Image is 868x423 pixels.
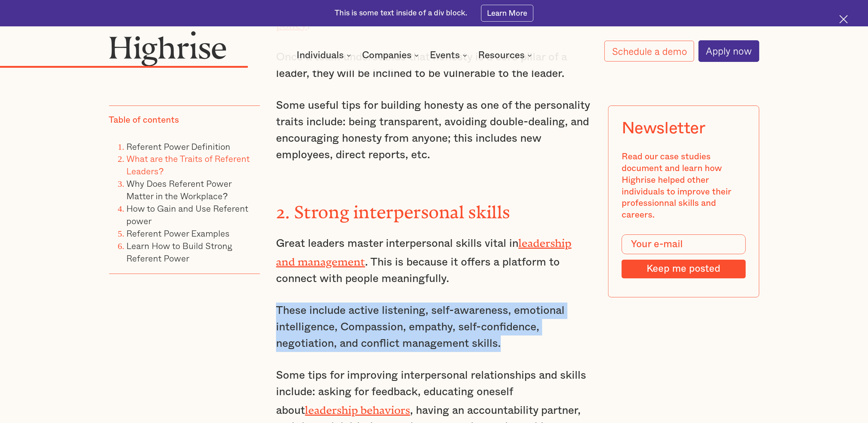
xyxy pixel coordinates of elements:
a: Why Does Referent Power Matter in the Workplace? [127,177,232,203]
div: Newsletter [622,119,705,138]
div: Table of contents [109,115,179,126]
a: How to Gain and Use Referent power [127,201,249,227]
div: Events [430,51,469,60]
form: Modal Form [622,235,746,278]
div: Read our case studies document and learn how Highrise helped other individuals to improve their p... [622,151,746,221]
div: Events [430,51,460,60]
p: Great leaders master interpersonal skills vital in . This is because it offers a platform to conn... [276,233,592,287]
div: Resources [478,51,534,60]
div: Companies [362,51,411,60]
a: Referent Power Definition [127,140,231,153]
div: Resources [478,51,525,60]
a: leadership behaviors [305,404,410,411]
img: Highrise logo [109,31,227,66]
strong: 2. Strong interpersonal skills [276,202,510,214]
input: Your e-mail [622,235,746,255]
a: Learn How to Build Strong Referent Power [127,239,233,265]
div: Individuals [297,51,353,60]
a: Apply now [699,40,759,62]
div: Individuals [297,51,344,60]
p: These include active listening, self-awareness, emotional intelligence, Compassion, empathy, self... [276,303,592,352]
input: Keep me posted [622,260,746,278]
a: Referent Power Examples [127,226,230,240]
a: What are the Traits of Referent Leaders? [127,152,250,178]
img: Cross icon [839,15,848,23]
a: Schedule a demo [604,41,694,62]
p: Some useful tips for building honesty as one of the personality traits include: being transparent... [276,97,592,163]
div: Companies [362,51,421,60]
div: This is some text inside of a div block. [335,8,467,19]
a: Learn More [481,5,533,21]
